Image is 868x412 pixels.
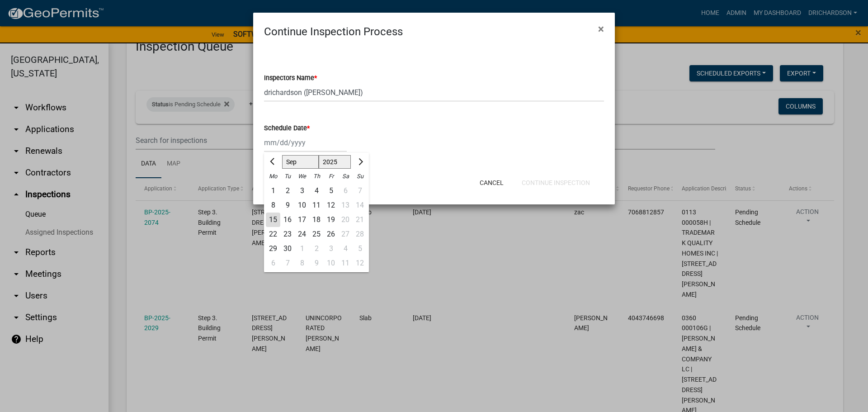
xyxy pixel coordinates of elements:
div: Tuesday, October 7, 2025 [280,256,295,270]
div: Thursday, September 4, 2025 [309,184,324,198]
div: 18 [309,213,324,227]
div: 30 [280,242,295,256]
div: Wednesday, September 3, 2025 [295,184,309,198]
div: 15 [266,213,280,227]
div: Friday, October 10, 2025 [324,256,338,270]
div: 8 [266,198,280,213]
div: Monday, October 6, 2025 [266,256,280,270]
div: Monday, September 1, 2025 [266,184,280,198]
div: Su [353,169,367,184]
div: Monday, September 8, 2025 [266,198,280,213]
div: Tuesday, September 23, 2025 [280,227,295,242]
div: Tuesday, September 9, 2025 [280,198,295,213]
div: Thursday, October 9, 2025 [309,256,324,270]
div: Thursday, September 25, 2025 [309,227,324,242]
div: 2 [309,242,324,256]
div: 23 [280,227,295,242]
div: 12 [324,198,338,213]
span: × [598,23,604,35]
div: 1 [266,184,280,198]
button: Next month [354,155,365,169]
div: 19 [324,213,338,227]
div: Monday, September 15, 2025 [266,213,280,227]
div: Wednesday, September 24, 2025 [295,227,309,242]
div: 11 [309,198,324,213]
div: Sa [338,169,353,184]
div: Wednesday, September 10, 2025 [295,198,309,213]
div: Monday, September 29, 2025 [266,242,280,256]
div: 7 [280,256,295,270]
div: Thursday, October 2, 2025 [309,242,324,256]
div: Tuesday, September 16, 2025 [280,213,295,227]
div: Friday, September 19, 2025 [324,213,338,227]
select: Select year [319,155,351,169]
div: 8 [295,256,309,270]
div: 3 [295,184,309,198]
button: Previous month [268,155,278,169]
div: Friday, September 26, 2025 [324,227,338,242]
div: 2 [280,184,295,198]
select: Select month [282,155,319,169]
div: Tuesday, September 2, 2025 [280,184,295,198]
div: 29 [266,242,280,256]
div: 6 [266,256,280,270]
div: Friday, September 12, 2025 [324,198,338,213]
div: Thursday, September 18, 2025 [309,213,324,227]
div: 9 [309,256,324,270]
div: Wednesday, September 17, 2025 [295,213,309,227]
div: Friday, October 3, 2025 [324,242,338,256]
div: 17 [295,213,309,227]
div: 24 [295,227,309,242]
input: mm/dd/yyyy [264,133,347,152]
button: Close [591,16,611,42]
div: 22 [266,227,280,242]
div: 16 [280,213,295,227]
div: 9 [280,198,295,213]
div: 10 [324,256,338,270]
div: Fr [324,169,338,184]
button: Cancel [472,175,511,191]
div: 1 [295,242,309,256]
div: 4 [309,184,324,198]
div: 10 [295,198,309,213]
label: Inspectors Name [264,75,317,81]
div: Wednesday, October 8, 2025 [295,256,309,270]
div: 25 [309,227,324,242]
button: Continue Inspection [514,175,597,191]
div: Monday, September 22, 2025 [266,227,280,242]
div: Wednesday, October 1, 2025 [295,242,309,256]
div: Th [309,169,324,184]
h4: Continue Inspection Process [264,24,403,40]
div: Thursday, September 11, 2025 [309,198,324,213]
div: Tu [280,169,295,184]
div: Mo [266,169,280,184]
label: Schedule Date [264,125,310,132]
div: 3 [324,242,338,256]
div: We [295,169,309,184]
div: 26 [324,227,338,242]
div: 5 [324,184,338,198]
div: Tuesday, September 30, 2025 [280,242,295,256]
div: Friday, September 5, 2025 [324,184,338,198]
